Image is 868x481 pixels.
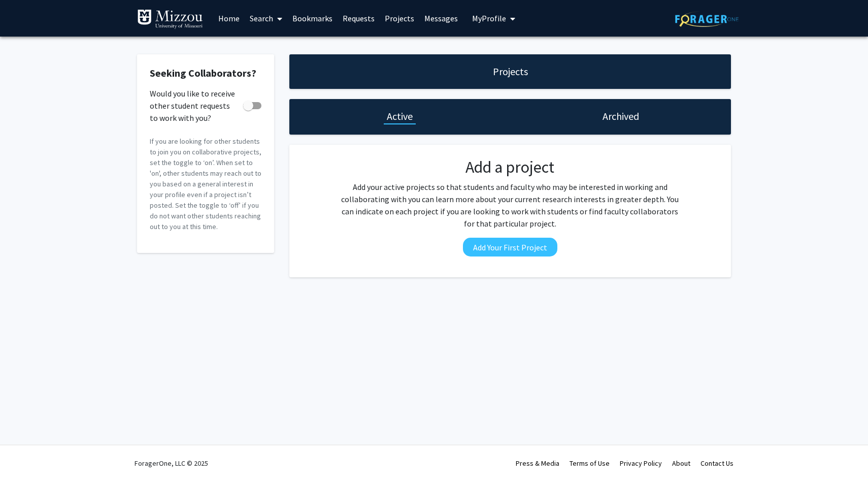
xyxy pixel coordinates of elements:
[603,109,639,123] h1: Archived
[150,136,261,232] p: If you are looking for other students to join you on collaborative projects, set the toggle to ‘o...
[213,1,245,36] a: Home
[419,1,463,36] a: Messages
[380,1,419,36] a: Projects
[493,65,528,79] h1: Projects
[338,1,380,36] a: Requests
[135,445,208,481] div: ForagerOne, LLC © 2025
[620,459,662,468] a: Privacy Policy
[672,459,690,468] a: About
[675,11,739,27] img: ForagerOne Logo
[387,109,413,123] h1: Active
[150,87,239,124] span: Would you like to receive other student requests to work with you?
[287,1,338,36] a: Bookmarks
[137,9,203,29] img: University of Missouri Logo
[516,459,559,468] a: Press & Media
[700,459,733,468] a: Contact Us
[463,238,557,256] button: Add Your First Project
[338,157,682,177] h2: Add a project
[245,1,287,36] a: Search
[8,435,43,473] iframe: Chat
[570,459,610,468] a: Terms of Use
[338,181,682,230] p: Add your active projects so that students and faculty who may be interested in working and collab...
[472,13,506,23] span: My Profile
[150,67,261,79] h2: Seeking Collaborators?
